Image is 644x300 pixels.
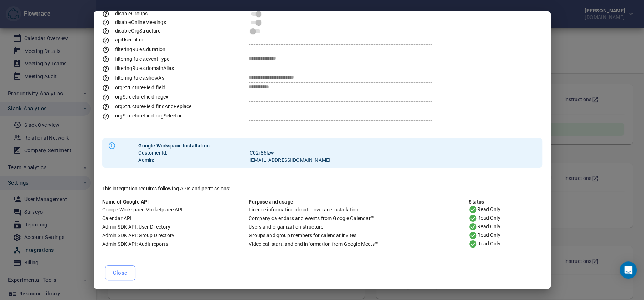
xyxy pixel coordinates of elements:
span: Domain alias to resolve users as (data filter). Example: 'domain.co.uk' would match users from th... [102,65,174,71]
span: Show as filtering at the API fetch stage (data filter) *Outlook Only [102,75,164,81]
div: Google Workspace Marketplace API [102,206,249,213]
span: Disable group resolution at the API fetch stage [102,11,148,16]
span: Filter users by group name or object ID (user data filter) - Example: "flowtrace-pilot-users@comp... [102,37,144,42]
div: Calendar API [102,215,249,222]
b: Status [469,199,484,205]
span: Meeting duration in minutes filter at the API fetch stage (data filter) [102,46,165,52]
div: Read Only [469,240,542,248]
span: Applies a regex rule to org structure field(s) at the API fetch stage (data filter) [102,94,168,100]
b: Purpose and usage [249,199,293,205]
div: Admin SDK API: Group Directory [102,232,249,239]
div: Licence information about Flowtrace installation [249,206,469,213]
div: Open Intercom Messenger [620,261,637,279]
div: Groups and group members for calendar invites [249,232,469,239]
span: Find and replace rule to org structure field(s) at the API fetch stage (data filter) - Example: {... [102,104,192,109]
div: [EMAIL_ADDRESS][DOMAIN_NAME] [250,156,342,164]
div: Read Only [469,231,542,240]
div: Users and organization structure [249,223,469,230]
span: Org structure field to use at the API fetch stage (supports multi-field construct) - Example: "de... [102,85,165,90]
b: Name of Google API [102,199,149,205]
b: Google Workspace Installation: [138,143,211,149]
div: Admin SDK API: User Directory [102,223,249,230]
div: This integration requires following APIs and permissions: [102,185,542,192]
span: Disable Outlook online meeting at the API fetch stage - Requires a client side policy update via ... [102,19,166,25]
div: Video call start, and end information from Google Meets™ [249,240,469,247]
div: C02r86lzw [250,149,342,156]
div: Admin SDK API: Audit reports [102,240,249,247]
div: Read Only [469,222,542,231]
div: Read Only [469,214,542,222]
button: Close [105,265,135,280]
div: Admin: [138,156,249,164]
div: Read Only [469,205,542,214]
span: Event type (data filter) *Google Workspace only [102,56,170,62]
div: Customer Id: [138,149,249,156]
span: Close [113,268,128,277]
span: Disable org structure resolution at the API fetch stage (privacy filter) [102,28,161,34]
div: Company calendars and events from Google Calendar™ [249,215,469,222]
span: Find organization to use for structure field(s) at the API fetch stage (data filter) - Example: {... [102,113,182,119]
